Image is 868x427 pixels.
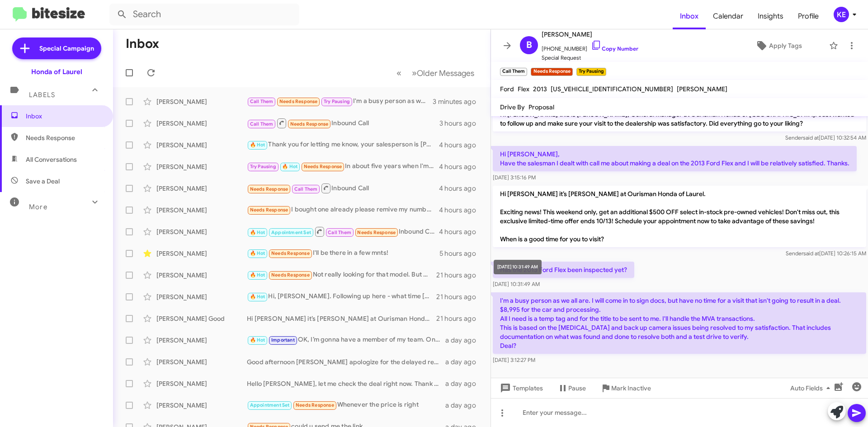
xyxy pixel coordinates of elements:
div: Honda of Laurel [31,67,82,76]
div: [PERSON_NAME] [156,379,247,388]
span: [PERSON_NAME] [542,29,638,40]
span: Profile [791,3,826,29]
button: Next [406,64,480,82]
button: Pause [550,380,593,396]
a: Special Campaign [12,38,101,59]
div: a day ago [445,357,483,366]
div: [PERSON_NAME] [156,184,247,193]
span: Templates [498,380,543,396]
span: Apply Tags [769,38,802,54]
div: [PERSON_NAME] [156,119,247,128]
div: [DATE] 10:31:49 AM [494,260,542,274]
div: [PERSON_NAME] [156,336,247,345]
button: Apply Tags [732,38,825,54]
small: Needs Response [531,68,572,76]
div: I'm a busy person as we all are. I will come in to sign docs, but have no time for a visit that i... [247,96,433,107]
button: Previous [391,64,407,82]
span: 🔥 Hot [250,230,265,235]
span: Needs Response [290,121,329,127]
span: Sender [DATE] 10:26:15 AM [786,250,866,257]
div: a day ago [445,336,483,345]
span: Auto Fields [790,380,834,396]
div: Not really looking for that model. But what's your best price on it [247,270,436,280]
div: Inbound Call [247,183,439,194]
div: [PERSON_NAME] [156,292,247,301]
span: [DATE] 10:31:49 AM [493,281,540,287]
span: [US_VEHICLE_IDENTIFICATION_NUMBER] [551,85,673,93]
div: Hello [PERSON_NAME], let me check the deal right now. Thank you for getting back with me. [247,379,445,388]
span: Flex [518,85,529,93]
span: Needs Response [271,272,310,278]
button: Templates [491,380,550,396]
div: [PERSON_NAME] [156,357,247,366]
div: 4 hours ago [439,184,483,193]
div: 4 hours ago [439,227,483,236]
span: Save a Deal [26,177,60,186]
span: said at [803,134,819,141]
div: [PERSON_NAME] [156,271,247,280]
span: 🔥 Hot [250,142,265,148]
div: Thank you for letting me know, your salesperson is [PERSON_NAME]. She will follow up with you to ... [247,140,439,150]
span: Call Them [328,230,351,235]
span: Needs Response [250,186,288,192]
div: I bought one already please remive my number from your list thank you! [247,205,439,215]
div: Whenever the price is right [247,400,445,410]
span: Pause [568,380,586,396]
input: Search [109,4,299,25]
span: 🔥 Hot [250,294,265,300]
div: 3 hours ago [439,119,483,128]
button: Auto Fields [783,380,841,396]
span: Sender [DATE] 10:32:54 AM [785,134,866,141]
div: 21 hours ago [436,271,483,280]
span: Needs Response [26,133,103,142]
small: Try Pausing [576,68,606,76]
span: Needs Response [271,250,310,256]
div: [PERSON_NAME] [156,401,247,410]
div: 21 hours ago [436,292,483,301]
p: Has the 2013 Ford Flex been inspected yet? [493,262,634,278]
span: [PHONE_NUMBER] [542,40,638,53]
div: 5 hours ago [439,249,483,258]
span: 🔥 Hot [250,250,265,256]
span: « [396,67,401,79]
span: [DATE] 3:15:16 PM [493,174,536,181]
span: Call Them [250,121,274,127]
h1: Inbox [126,37,159,51]
span: 🔥 Hot [282,164,297,169]
div: 4 hours ago [439,141,483,150]
button: KE [826,7,858,22]
div: Hi [PERSON_NAME] it’s [PERSON_NAME] at Ourisman Honda of [GEOGRAPHIC_DATA]. Exciting news! This w... [247,314,436,323]
p: Hi [PERSON_NAME] it’s [PERSON_NAME] at Ourisman Honda of Laurel. Exciting news! This weekend only... [493,186,866,247]
span: » [412,67,417,79]
div: 4 hours ago [439,162,483,171]
span: More [29,203,47,211]
p: Hi [PERSON_NAME] this is [PERSON_NAME], General Manager at Ourisman Honda of [GEOGRAPHIC_DATA]. J... [493,106,866,131]
span: Proposal [528,103,554,111]
button: Mark Inactive [593,380,658,396]
div: 4 hours ago [439,206,483,215]
div: Inbound Call [247,117,439,129]
span: Needs Response [357,230,396,235]
span: said at [803,250,819,257]
span: Needs Response [296,402,334,408]
a: Inbox [673,3,706,29]
div: a day ago [445,379,483,388]
a: Calendar [706,3,750,29]
div: I'll be there in a few mnts! [247,248,439,258]
span: Appointment Set [250,402,290,408]
span: Call Them [250,99,274,104]
span: Inbox [26,112,103,121]
a: Copy Number [591,45,638,52]
span: Needs Response [304,164,342,169]
small: Call Them [500,68,527,76]
span: Drive By [500,103,525,111]
span: Labels [29,91,55,99]
div: Inbound Call [247,226,439,237]
div: [PERSON_NAME] [156,206,247,215]
div: In about five years when I'm ready to trade in the car I bought [DATE]. [247,161,439,172]
span: Important [271,337,295,343]
a: Insights [750,3,791,29]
